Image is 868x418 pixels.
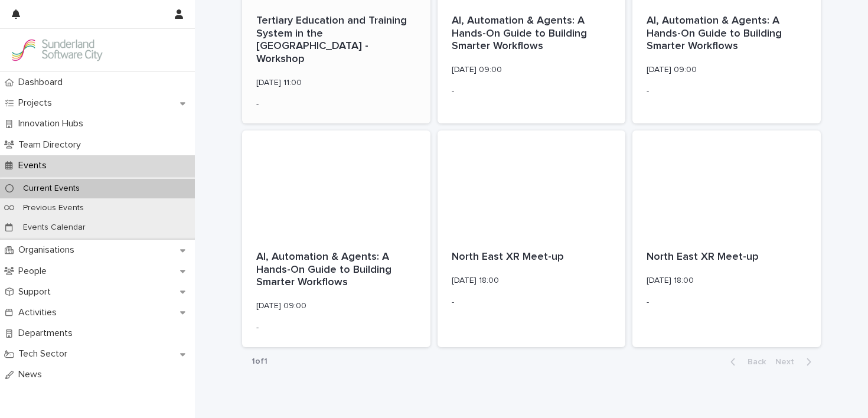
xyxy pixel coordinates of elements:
[256,301,416,311] p: [DATE] 09:00
[647,65,807,75] p: [DATE] 09:00
[647,15,807,53] p: AI, Automation & Agents: A Hands-On Guide to Building Smarter Workflows
[14,118,93,129] p: Innovation Hubs
[647,276,807,286] p: [DATE] 18:00
[452,15,612,53] p: AI, Automation & Agents: A Hands-On Guide to Building Smarter Workflows
[452,251,612,264] p: North East XR Meet-up
[452,87,612,97] p: -
[256,251,416,289] p: AI, Automation & Agents: A Hands-On Guide to Building Smarter Workflows
[14,184,89,194] p: Current Events
[14,266,56,277] p: People
[632,130,821,347] a: North East XR Meet-up[DATE] 18:00-
[740,358,766,366] span: Back
[14,203,93,213] p: Previous Events
[14,307,66,318] p: Activities
[14,139,90,151] p: Team Directory
[242,347,277,376] p: 1 of 1
[14,223,95,233] p: Events Calendar
[256,15,416,66] p: Tertiary Education and Training System in the [GEOGRAPHIC_DATA] - Workshop
[647,251,807,264] p: North East XR Meet-up
[452,298,612,308] p: -
[256,323,416,333] p: -
[242,130,430,347] a: AI, Automation & Agents: A Hands-On Guide to Building Smarter Workflows[DATE] 09:00-
[771,357,821,367] button: Next
[14,348,77,360] p: Tech Sector
[256,78,416,88] p: [DATE] 11:00
[256,99,416,109] p: -
[775,358,801,366] span: Next
[14,244,84,256] p: Organisations
[14,77,72,88] p: Dashboard
[438,130,626,347] a: North East XR Meet-up[DATE] 18:00-
[14,369,51,380] p: News
[9,38,104,62] img: Kay6KQejSz2FjblR6DWv
[452,276,612,286] p: [DATE] 18:00
[721,357,771,367] button: Back
[14,286,60,298] p: Support
[647,298,807,308] p: -
[14,328,82,339] p: Departments
[14,97,61,109] p: Projects
[647,87,807,97] p: -
[14,160,56,171] p: Events
[452,65,612,75] p: [DATE] 09:00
